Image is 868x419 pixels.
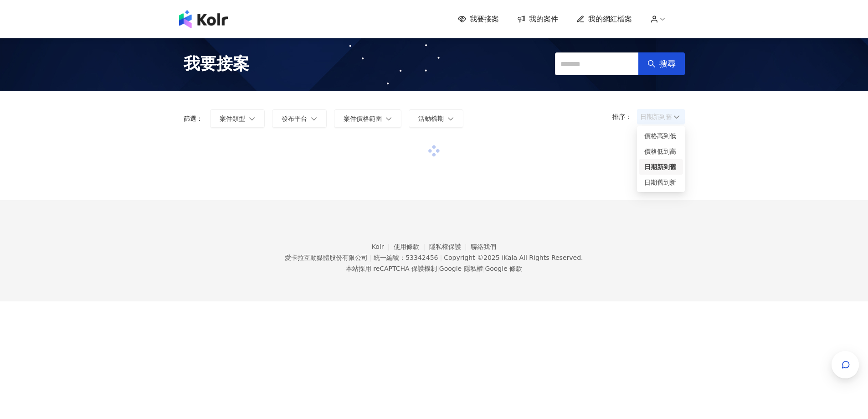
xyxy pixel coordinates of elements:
[346,263,522,274] span: 本站採用 reCAPTCHA 保護機制
[344,115,382,122] span: 案件價格範圍
[440,254,442,261] span: |
[517,14,558,24] a: 我的案件
[210,109,265,128] button: 案件類型
[612,113,637,120] p: 排序：
[647,60,656,68] span: search
[644,131,678,141] div: 價格高到低
[418,115,444,122] span: 活動檔期
[437,265,439,272] span: |
[179,10,228,28] img: logo
[220,115,245,122] span: 案件類型
[439,265,483,272] a: Google 隱私權
[529,14,558,24] span: 我的案件
[638,52,685,75] button: 搜尋
[576,14,632,24] a: 我的網紅檔案
[334,109,401,128] button: 案件價格範圍
[444,254,583,261] div: Copyright © 2025 All Rights Reserved.
[644,177,678,187] div: 日期舊到新
[409,109,463,128] button: 活動檔期
[659,59,676,69] span: 搜尋
[282,115,307,122] span: 發布平台
[485,265,522,272] a: Google 條款
[640,110,682,124] span: 日期新到舊
[470,14,499,24] span: 我要接案
[502,254,517,261] a: iKala
[639,128,683,144] div: 價格高到低
[458,14,499,24] a: 我要接案
[374,254,438,261] div: 統一編號：53342456
[285,254,368,261] div: 愛卡拉互動媒體股份有限公司
[429,243,471,250] a: 隱私權保護
[471,243,496,250] a: 聯絡我們
[639,144,683,159] div: 價格低到高
[184,115,203,122] p: 篩選：
[272,109,327,128] button: 發布平台
[639,159,683,175] div: 日期新到舊
[394,243,429,250] a: 使用條款
[644,146,678,156] div: 價格低到高
[370,254,372,261] span: |
[639,175,683,190] div: 日期舊到新
[184,52,249,75] span: 我要接案
[483,265,485,272] span: |
[372,243,394,250] a: Kolr
[644,162,678,172] div: 日期新到舊
[588,14,632,24] span: 我的網紅檔案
